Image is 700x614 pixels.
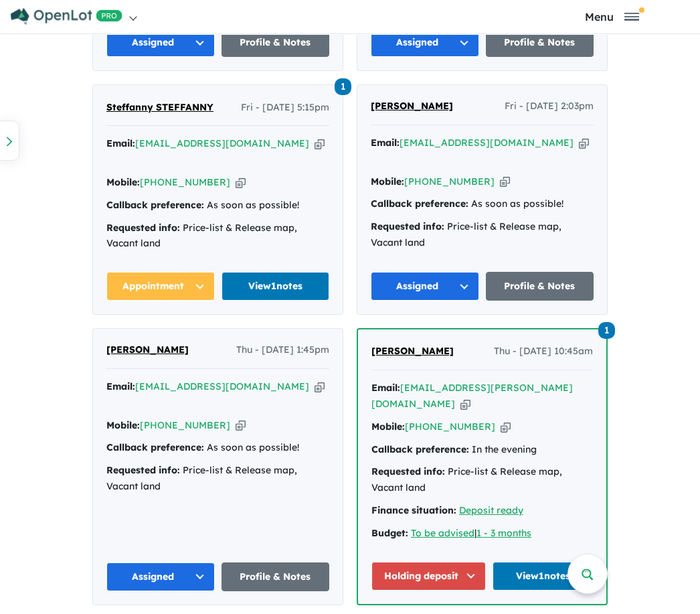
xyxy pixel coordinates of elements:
a: 1 [335,76,351,94]
a: [PHONE_NUMBER] [405,420,495,433]
div: In the evening [371,442,593,458]
div: | [371,526,593,542]
button: Copy [236,418,246,433]
button: Copy [236,175,246,189]
button: Copy [579,136,589,150]
a: 1 - 3 months [476,527,531,539]
a: [EMAIL_ADDRESS][DOMAIN_NAME] [400,137,574,149]
button: Assigned [106,28,215,57]
div: As soon as possible! [371,196,594,212]
a: [PHONE_NUMBER] [140,419,230,431]
a: [EMAIL_ADDRESS][DOMAIN_NAME] [135,137,309,149]
strong: Email: [371,137,400,149]
button: Toggle navigation [527,10,697,23]
div: Price-list & Release map, Vacant land [106,463,329,495]
a: View1notes [493,562,593,591]
button: Copy [315,380,325,394]
a: [PHONE_NUMBER] [404,175,495,187]
a: Steffanny STEFFANNY [106,100,213,116]
span: Fri - [DATE] 2:03pm [505,98,594,114]
span: Fri - [DATE] 5:15pm [241,100,329,116]
a: Profile & Notes [486,28,594,57]
div: Price-list & Release map, Vacant land [106,220,329,252]
div: As soon as possible! [106,198,329,214]
strong: Email: [106,380,135,392]
a: Profile & Notes [222,562,330,591]
a: [EMAIL_ADDRESS][PERSON_NAME][DOMAIN_NAME] [371,382,573,410]
span: [PERSON_NAME] [106,343,189,356]
button: Copy [460,397,470,411]
a: [PERSON_NAME] [371,343,454,360]
button: Assigned [106,562,215,591]
strong: Mobile: [106,176,140,188]
a: 1 [598,321,615,339]
a: [PHONE_NUMBER] [140,176,230,188]
div: Price-list & Release map, Vacant land [371,219,594,251]
button: Holding deposit [371,562,486,591]
span: [PERSON_NAME] [371,100,453,112]
strong: Finance situation: [371,504,456,516]
a: [PERSON_NAME] [106,342,189,358]
span: Thu - [DATE] 10:45am [494,343,593,360]
strong: Callback preference: [106,441,204,453]
a: View1notes [222,272,330,301]
strong: Mobile: [371,175,404,187]
strong: Requested info: [371,220,444,232]
strong: Requested info: [106,222,180,234]
a: Profile & Notes [486,272,594,301]
div: Price-list & Release map, Vacant land [371,464,593,496]
strong: Requested info: [371,465,445,477]
a: [PERSON_NAME] [371,98,453,114]
strong: Email: [371,382,400,394]
strong: Budget: [371,527,408,539]
strong: Callback preference: [371,198,468,210]
strong: Requested info: [106,464,180,476]
strong: Mobile: [106,419,140,431]
button: Assigned [371,28,479,57]
img: Openlot PRO Logo White [11,8,122,25]
strong: Email: [106,137,135,149]
a: To be advised [411,527,474,539]
a: [EMAIL_ADDRESS][DOMAIN_NAME] [135,380,309,392]
span: Steffanny STEFFANNY [106,101,213,113]
span: [PERSON_NAME] [371,345,454,357]
a: Profile & Notes [222,28,330,57]
span: 1 [335,78,351,95]
strong: Callback preference: [106,199,204,211]
button: Copy [315,137,325,151]
span: 1 [598,322,615,339]
a: Deposit ready [459,504,523,516]
button: Appointment [106,272,215,301]
button: Assigned [371,272,479,301]
strong: Mobile: [371,420,405,433]
button: Copy [500,175,510,189]
div: As soon as possible! [106,440,329,456]
span: Thu - [DATE] 1:45pm [236,342,329,358]
strong: Callback preference: [371,443,469,455]
button: Copy [501,420,511,434]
